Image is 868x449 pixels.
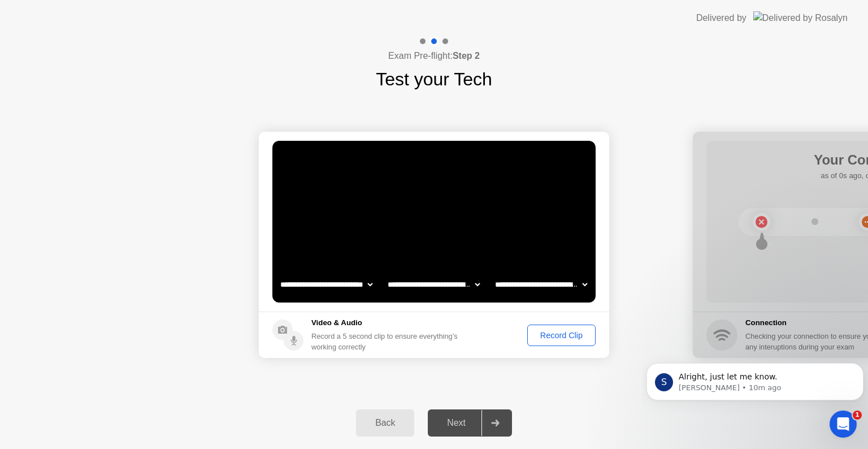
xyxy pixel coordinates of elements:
iframe: Intercom notifications message [642,339,868,418]
span: 1 [853,411,862,420]
iframe: Intercom live chat [830,411,857,438]
h5: Video & Audio [311,317,462,329]
select: Available speakers [385,273,482,296]
img: Delivered by Rosalyn [753,11,848,24]
div: Next [431,418,481,428]
button: Record Clip [527,325,596,346]
h4: Exam Pre-flight: [388,49,480,63]
select: Available cameras [278,273,375,296]
div: Record a 5 second clip to ensure everything’s working correctly [311,331,462,352]
select: Available microphones [493,273,589,296]
button: Next [428,409,512,437]
h1: Test your Tech [376,66,492,93]
div: Record Clip [531,331,592,340]
div: Delivered by [696,11,747,25]
button: Back [356,409,414,437]
div: Back [359,418,411,428]
b: Step 2 [453,51,480,61]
